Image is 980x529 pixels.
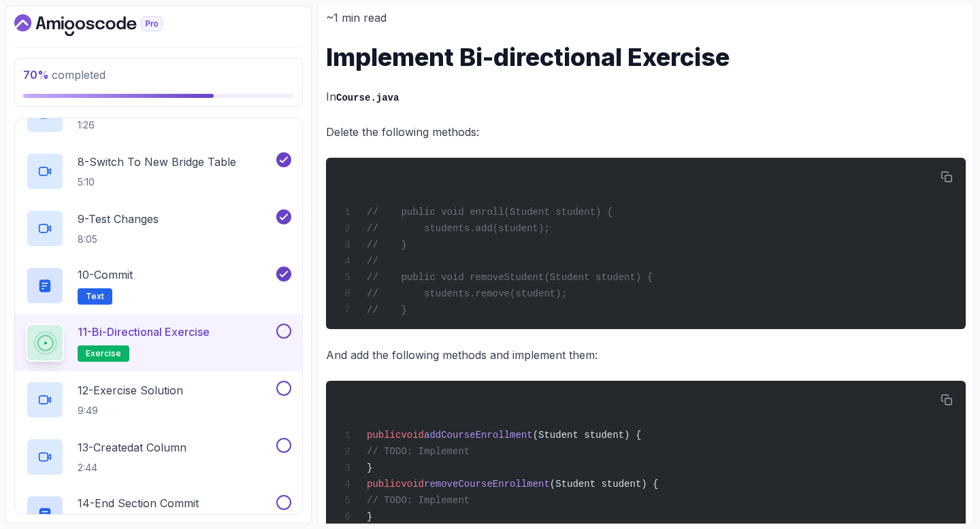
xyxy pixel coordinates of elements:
span: (Student student) { [533,430,642,441]
p: 10 - Commit [78,267,133,283]
p: 13 - Createdat Column [78,439,186,456]
p: 9 - Test Changes [78,211,159,227]
span: public [367,479,401,490]
p: 8 - Switch To New Bridge Table [78,154,236,170]
button: 9-Test Changes8:05 [26,209,291,248]
button: 11-Bi-directional Exerciseexercise [26,324,291,362]
span: // } [367,239,407,250]
p: 11 - Bi-directional Exercise [78,324,210,340]
p: In [326,87,966,107]
p: 2:44 [78,461,186,475]
h1: Implement Bi-directional Exercise [326,44,966,71]
span: } [367,511,372,522]
p: 12 - Exercise Solution [78,382,183,398]
span: // } [367,305,407,315]
span: // public void removeStudent(Student student) { [367,272,653,283]
span: void [401,479,424,490]
span: (Student student) { [550,479,659,490]
p: 5:10 [78,175,236,189]
span: 70 % [23,68,49,82]
span: // TODO: Implement [367,495,470,506]
button: 8-Switch To New Bridge Table5:10 [26,152,291,190]
span: // public void enroll(Student student) { [367,207,612,218]
span: // TODO: Implement [367,446,470,457]
span: exercise [86,348,121,359]
p: Delete the following methods: [326,122,966,141]
span: Text [86,291,104,302]
span: // [367,256,378,267]
a: Dashboard [14,14,194,36]
button: 12-Exercise Solution9:49 [26,381,291,419]
span: void [401,430,424,441]
button: 10-CommitText [26,267,291,305]
p: ~1 min read [326,8,966,27]
p: 14 - End Section Commit [78,495,199,511]
span: } [367,462,372,473]
span: public [367,430,401,441]
p: And add the following methods and implement them: [326,345,966,364]
button: 13-Createdat Column2:44 [26,438,291,476]
span: // students.add(student); [367,223,550,234]
span: completed [23,68,105,82]
span: removeCourseEnrollment [424,479,550,490]
p: 1:26 [78,118,179,132]
p: 8:05 [78,233,159,246]
code: Course.java [336,92,399,103]
span: // students.remove(student); [367,288,567,299]
p: 9:49 [78,404,183,417]
span: addCourseEnrollment [424,430,533,441]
